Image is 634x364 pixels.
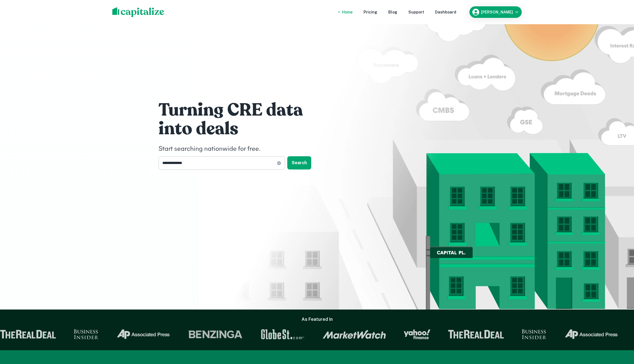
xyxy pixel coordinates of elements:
h1: Turning CRE data [158,99,324,121]
img: Business Insider [521,329,545,339]
img: Associated Press [115,329,169,339]
img: Associated Press [563,329,617,339]
a: Pricing [364,9,377,15]
button: [PERSON_NAME] [469,6,522,18]
img: Market Watch [321,330,385,339]
h6: As Featured In [302,316,333,323]
h6: [PERSON_NAME] [481,10,513,14]
a: Dashboard [435,9,456,15]
a: Home [342,9,352,15]
img: Benzinga [187,329,242,339]
button: Search [287,156,311,169]
iframe: Chat Widget [606,320,634,346]
h4: Start searching nationwide for free. [158,144,324,154]
a: Support [408,9,424,15]
h1: into deals [158,118,324,140]
a: Blog [388,9,397,15]
img: GlobeSt [259,329,304,339]
img: Business Insider [73,329,97,339]
img: Yahoo Finance [403,329,429,339]
img: The Real Deal [447,330,503,339]
img: capitalize-logo.png [112,7,164,17]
